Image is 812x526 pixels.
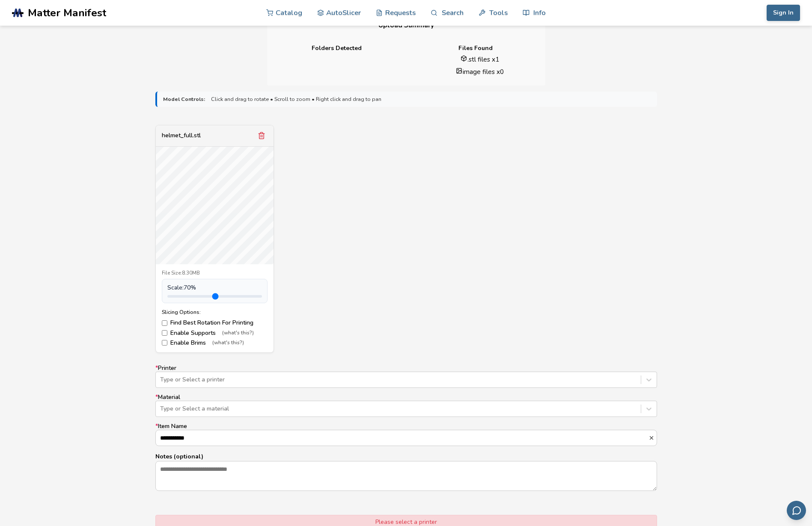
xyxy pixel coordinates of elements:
[155,423,657,446] label: Item Name
[156,461,657,491] textarea: Notes (optional)
[273,45,400,52] h4: Folders Detected
[256,130,268,142] button: Remove model
[212,340,244,346] span: (what's this?)
[156,430,648,446] input: *Item Name
[162,340,167,346] input: Enable Brims(what's this?)
[167,284,196,291] span: Scale: 70 %
[162,270,268,276] div: File Size: 8.30MB
[412,45,539,52] h4: Files Found
[162,132,201,139] div: helmet_full.stl
[162,330,268,337] label: Enable Supports
[767,5,800,21] button: Sign In
[162,309,268,315] div: Slicing Options:
[162,340,268,346] label: Enable Brims
[787,501,806,520] button: Send feedback via email
[162,330,167,336] input: Enable Supports(what's this?)
[648,435,657,441] button: *Item Name
[163,96,205,102] strong: Model Controls:
[421,67,539,76] li: image files x 0
[162,319,268,326] label: Find Best Rotation For Printing
[160,405,162,412] input: *MaterialType or Select a material
[222,330,254,336] span: (what's this?)
[28,7,106,19] span: Matter Manifest
[211,96,381,102] span: Click and drag to rotate • Scroll to zoom • Right click and drag to pan
[160,376,162,383] input: *PrinterType or Select a printer
[155,452,657,461] p: Notes (optional)
[155,394,657,417] label: Material
[162,320,167,326] input: Find Best Rotation For Printing
[421,55,539,64] li: .stl files x 1
[155,365,657,388] label: Printer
